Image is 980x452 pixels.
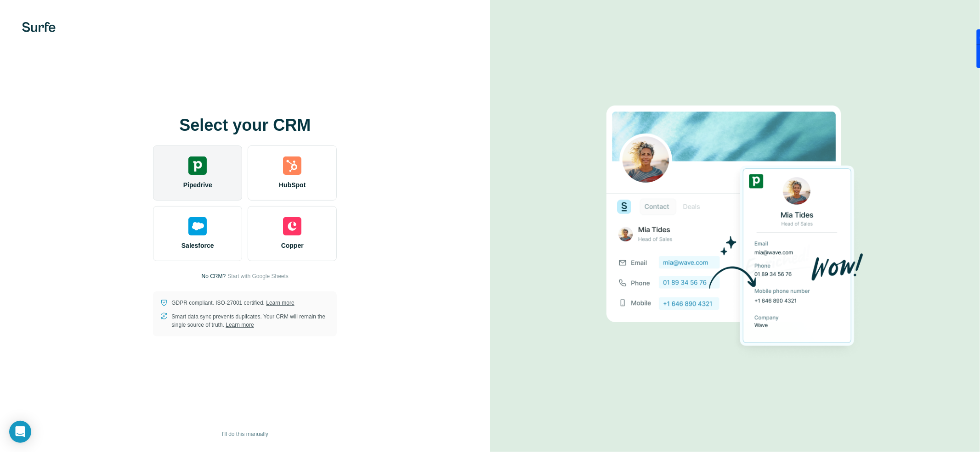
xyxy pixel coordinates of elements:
h1: Select your CRM [153,116,337,134]
img: pipedrive's logo [188,156,207,175]
img: salesforce's logo [188,217,207,235]
img: Surfe's logo [22,22,56,32]
p: GDPR compliant. ISO-27001 certified. [171,299,294,307]
span: Salesforce [181,241,214,250]
button: I’ll do this manually [215,427,275,441]
div: Open Intercom Messenger [9,421,31,443]
span: I’ll do this manually [222,430,268,438]
span: HubSpot [279,180,306,190]
img: copper's logo [283,217,301,235]
span: Pipedrive [183,180,212,190]
a: Learn more [266,300,294,306]
img: PIPEDRIVE image [606,90,864,363]
span: Copper [281,241,304,250]
button: Start with Google Sheets [227,272,289,280]
p: Smart data sync prevents duplicates. Your CRM will remain the single source of truth. [171,312,329,329]
img: hubspot's logo [283,156,301,175]
p: No CRM? [202,272,226,280]
a: Learn more [226,322,254,328]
